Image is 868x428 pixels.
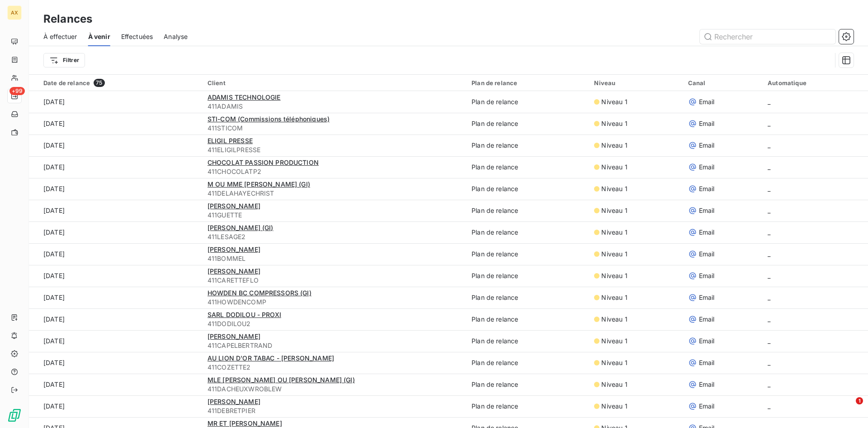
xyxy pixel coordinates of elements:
span: Email [699,271,715,280]
td: [DATE] [29,200,202,221]
span: _ [768,359,770,366]
input: Rechercher [700,29,835,44]
span: _ [768,402,770,410]
td: Plan de relance [466,200,589,221]
iframe: Intercom live chat [837,397,859,419]
span: Email [699,206,715,215]
td: [DATE] [29,91,202,113]
td: [DATE] [29,135,202,156]
td: Plan de relance [466,135,589,156]
td: Plan de relance [466,287,589,308]
span: 411DELAHAYECHRIST [208,189,461,198]
td: Plan de relance [466,352,589,374]
span: Email [699,402,715,411]
div: Niveau [594,79,677,87]
span: Niveau 1 [601,228,627,237]
td: Plan de relance [466,243,589,265]
span: Email [699,163,715,172]
span: Niveau 1 [601,141,627,150]
span: 411DEBRETPIER [208,406,461,415]
span: Niveau 1 [601,337,627,346]
span: 411LESAGE2 [208,232,461,241]
span: [PERSON_NAME] (GI) [208,224,274,231]
td: Plan de relance [466,265,589,287]
td: Plan de relance [466,308,589,330]
td: Plan de relance [466,395,589,417]
td: Plan de relance [466,374,589,395]
span: _ [768,293,770,301]
span: Email [699,97,715,106]
td: Plan de relance [466,91,589,113]
div: AX [7,5,22,20]
span: [PERSON_NAME] [208,245,260,253]
span: Niveau 1 [601,293,627,302]
span: Niveau 1 [601,402,627,411]
span: _ [768,337,770,345]
td: Plan de relance [466,113,589,135]
button: Filtrer [43,53,85,67]
span: _ [768,207,770,214]
h3: Relances [43,11,92,27]
span: Niveau 1 [601,380,627,389]
td: [DATE] [29,243,202,265]
span: Effectuées [121,32,153,41]
span: 411DACHEUXWROBLEW [208,385,461,394]
span: _ [768,185,770,192]
td: [DATE] [29,308,202,330]
span: 411ADAMIS [208,102,461,111]
span: [PERSON_NAME] [208,267,260,275]
span: 1 [856,397,863,404]
span: M OU MME [PERSON_NAME] (GI) [208,180,310,188]
span: +99 [9,87,25,95]
span: Email [699,358,715,367]
td: [DATE] [29,178,202,200]
td: [DATE] [29,352,202,374]
span: Niveau 1 [601,184,627,193]
span: Niveau 1 [601,97,627,106]
span: _ [768,163,770,171]
span: À venir [88,32,110,41]
span: 411COZETTE2 [208,363,461,372]
span: 411HOWDENCOMP [208,298,461,307]
span: Email [699,293,715,302]
span: MLE [PERSON_NAME] OU [PERSON_NAME] (GI) [208,376,355,384]
div: Plan de relance [472,79,583,87]
span: _ [768,98,770,106]
td: [DATE] [29,265,202,287]
td: [DATE] [29,156,202,178]
td: [DATE] [29,395,202,417]
span: [PERSON_NAME] [208,202,260,210]
span: À effectuer [43,32,77,41]
span: Analyse [164,32,188,41]
span: Niveau 1 [601,250,627,259]
span: ADAMIS TECHNOLOGIE [208,93,281,101]
span: Email [699,250,715,259]
span: Email [699,141,715,150]
td: [DATE] [29,113,202,135]
span: Email [699,184,715,193]
span: MR ET [PERSON_NAME] [208,419,282,427]
span: HOWDEN BC COMPRESSORS (GI) [208,289,311,297]
span: 411CAPELBERTRAND [208,341,461,350]
div: Canal [688,79,757,87]
span: AU LION D'OR TABAC - [PERSON_NAME] [208,354,334,362]
td: Plan de relance [466,330,589,352]
td: Plan de relance [466,178,589,200]
span: Niveau 1 [601,206,627,215]
span: 411CHOCOLATP2 [208,167,461,176]
span: _ [768,141,770,149]
td: [DATE] [29,374,202,395]
td: [DATE] [29,330,202,352]
div: Date de relance [43,79,197,87]
span: 411GUETTE [208,211,461,220]
span: Email [699,380,715,389]
div: Automatique [768,79,863,87]
span: _ [768,380,770,388]
span: STI-COM (Commissions téléphoniques) [208,115,330,123]
span: [PERSON_NAME] [208,398,260,405]
span: _ [768,272,770,279]
td: [DATE] [29,287,202,308]
span: 411DODILOU2 [208,319,461,328]
span: Niveau 1 [601,358,627,367]
span: [PERSON_NAME] [208,332,260,340]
